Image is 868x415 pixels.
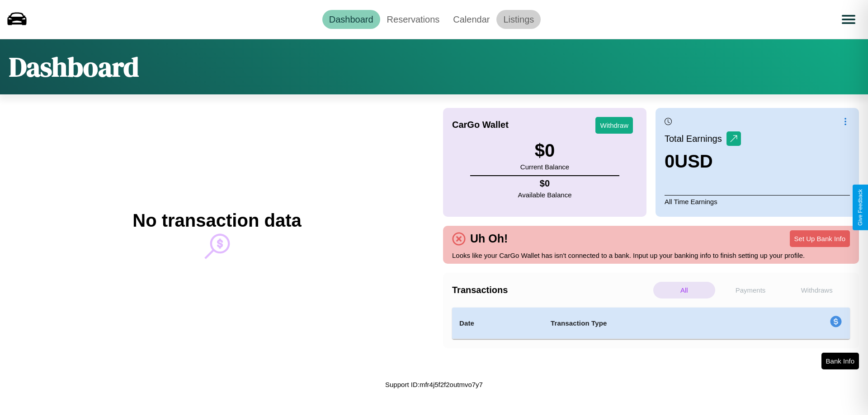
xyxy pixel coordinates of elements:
h4: Date [459,318,536,329]
button: Bank Info [821,353,859,369]
h2: No transaction data [132,210,301,231]
a: Dashboard [322,10,380,29]
h1: Dashboard [9,48,139,85]
p: Looks like your CarGo Wallet has isn't connected to a bank. Input up your banking info to finish ... [452,249,850,261]
a: Reservations [380,10,447,29]
h4: Transactions [452,285,651,295]
p: Withdraws [786,282,848,298]
button: Open menu [836,7,861,32]
p: All Time Earnings [665,195,850,208]
div: Give Feedback [857,189,863,226]
p: Available Balance [518,189,572,201]
button: Set Up Bank Info [790,230,850,247]
p: Total Earnings [665,131,726,147]
h3: 0 USD [665,151,741,172]
h3: $ 0 [520,140,569,161]
p: All [653,282,715,298]
table: simple table [452,308,850,339]
button: Withdraw [595,117,633,134]
h4: $ 0 [518,178,572,189]
p: Support ID: mfr4j5f2f2outmvo7y7 [385,378,483,391]
h4: Transaction Type [551,318,756,329]
p: Current Balance [520,161,569,173]
p: Payments [720,282,782,298]
h4: CarGo Wallet [452,120,509,130]
h4: Uh Oh! [466,232,512,245]
a: Calendar [446,10,496,29]
a: Listings [496,10,541,29]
